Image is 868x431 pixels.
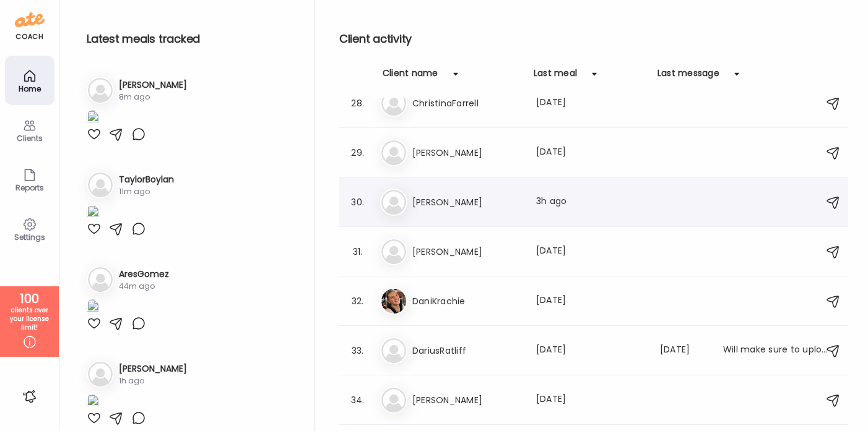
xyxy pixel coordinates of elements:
div: [DATE] [660,343,708,358]
img: bg-avatar-default.svg [381,239,406,264]
div: 3h ago [536,195,645,210]
h3: [PERSON_NAME] [412,393,521,408]
div: 30. [350,195,365,210]
img: bg-avatar-default.svg [88,362,113,386]
div: 11m ago [119,186,174,197]
h3: [PERSON_NAME] [119,79,187,92]
div: 29. [350,145,365,160]
div: 44m ago [119,281,169,292]
div: 31. [350,244,365,259]
img: bg-avatar-default.svg [381,388,406,412]
div: [DATE] [536,244,645,259]
h3: [PERSON_NAME] [412,244,521,259]
div: [DATE] [536,343,645,358]
div: 100 [4,291,54,306]
h3: [PERSON_NAME] [412,145,521,160]
h3: [PERSON_NAME] [412,195,521,210]
h3: [PERSON_NAME] [119,362,187,375]
img: bg-avatar-default.svg [88,173,113,197]
img: avatars%2FCbV8oDXITrclmuJf6QVyrvIUljI3 [381,289,406,314]
div: Clients [7,134,52,142]
h3: DariusRatliff [412,343,521,358]
img: ate [15,10,45,30]
h3: DaniKrachie [412,294,521,309]
div: 33. [350,343,365,358]
img: images%2FB5Gvj8uJtddG2blxiPNBeVKITB93%2F0Fv1O6wTx1LYqGj83i7L%2Fiu97e8z6yzNH1J0v58Rh_1080 [87,110,99,127]
div: [DATE] [536,294,645,309]
div: Will make sure to upload a photo of the next thing I eat [723,343,832,358]
img: images%2FvlHkDVkQ6uUy44NQPvf5keJU99W2%2FvbXmX7LMPeBhQIaT2H2E%2FGQfWTD1M8IhKkLlHWoEr_1080 [87,205,99,221]
div: Client name [383,67,438,87]
img: bg-avatar-default.svg [88,78,113,103]
h3: TaylorBoylan [119,173,174,186]
div: Last message [658,67,719,87]
h2: Client activity [339,30,848,48]
h3: AresGomez [119,268,169,281]
div: 28. [350,96,365,111]
div: 1h ago [119,375,187,386]
div: 8m ago [119,92,187,103]
div: clients over your license limit! [4,306,54,332]
div: Settings [7,233,52,241]
img: images%2FRXlqO4SPI6fN5IS2GnsnCY18HXe2%2Fa90ItFukvAwCnYzWErAx%2FpNHLKyW44yceVDhLj0wq_1080 [87,299,99,316]
img: bg-avatar-default.svg [381,338,406,363]
div: [DATE] [536,96,645,111]
h3: ChristinaFarrell [412,96,521,111]
img: images%2FX9A6zU0iv5Q0jlzuaSbri8PXPiX2%2FmGl5agtchJ6sMsv51ICF%2F4Crj15jMwGDKdSVYHQij_1080 [87,394,99,411]
div: coach [15,32,43,42]
div: 32. [350,294,365,309]
img: bg-avatar-default.svg [88,267,113,292]
img: bg-avatar-default.svg [381,91,406,116]
img: bg-avatar-default.svg [381,140,406,165]
div: 34. [350,393,365,408]
div: [DATE] [536,145,645,160]
div: Reports [7,184,52,192]
h2: Latest meals tracked [87,30,294,48]
img: bg-avatar-default.svg [381,190,406,215]
div: [DATE] [536,393,645,408]
div: Last meal [534,67,577,87]
div: Home [7,85,52,93]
